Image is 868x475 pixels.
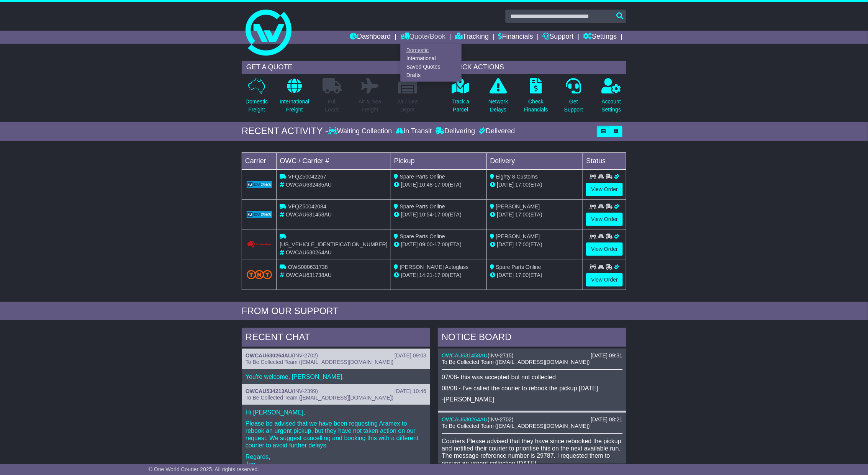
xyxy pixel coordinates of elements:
p: -[PERSON_NAME] [442,396,622,403]
p: You're welcome, [PERSON_NAME]. [246,373,426,380]
a: AccountSettings [601,78,622,118]
div: NOTICE BOARD [438,328,626,349]
div: ( ) [246,352,426,359]
span: OWCAU631738AU [286,272,332,278]
div: - (ETA) [394,241,484,249]
div: GET A QUOTE [242,61,423,74]
a: InternationalFreight [279,78,310,118]
span: INV-2702 [294,352,316,359]
a: GetSupport [564,78,583,118]
span: OWS000631738 [288,264,328,270]
div: (ETA) [490,211,580,219]
span: 17:00 [434,182,448,188]
a: Quote/Book [400,31,445,44]
div: (ETA) [490,181,580,189]
div: (ETA) [490,241,580,249]
div: In Transit [394,127,434,136]
a: Saved Quotes [401,63,461,71]
p: Couriers Please advised that they have since rebooked the pickup and notified their courier to pr... [442,437,622,467]
a: OWCAU631458AU [442,352,488,359]
span: 17:00 [434,211,448,218]
div: - (ETA) [394,211,484,219]
div: ( ) [442,352,622,359]
td: Carrier [242,152,277,169]
a: OWCAU630264AU [442,416,488,423]
p: Hi [PERSON_NAME], [246,409,426,416]
a: View Order [586,242,623,256]
p: International Freight [280,98,309,114]
span: [DATE] [401,182,418,188]
span: Spare Parts Online [400,233,445,239]
span: Eighty 8 Customs [496,174,538,180]
td: OWC / Carrier # [277,152,391,169]
p: Please be advised that we have been requesting Aramex to rebook an urgent pickup, but they have n... [246,420,426,449]
a: View Order [586,183,623,196]
span: To Be Collected Team ([EMAIL_ADDRESS][DOMAIN_NAME]) [246,359,393,365]
span: 17:00 [515,182,529,188]
a: Financials [498,31,533,44]
td: Status [583,152,626,169]
div: (ETA) [490,271,580,279]
div: [DATE] 10:46 [395,388,426,395]
div: QUICK ACTIONS [445,61,626,74]
p: Track a Parcel [452,98,469,114]
div: - (ETA) [394,181,484,189]
span: INV-2702 [490,416,512,423]
a: NetworkDelays [488,78,508,118]
img: TNT_Domestic.png [247,270,272,279]
a: International [401,54,461,63]
div: RECENT ACTIVITY - [242,126,328,137]
span: © One World Courier 2025. All rights reserved. [149,466,259,472]
span: VFQZ50042084 [288,203,326,210]
span: [PERSON_NAME] [496,233,540,239]
span: [PERSON_NAME] Autoglass [400,264,469,270]
a: OWCAU630264AU [246,352,292,359]
span: [DATE] [401,211,418,218]
span: OWCAU630264AU [286,249,332,256]
span: [US_VEHICLE_IDENTIFICATION_NUMBER] [280,241,387,247]
span: 17:00 [515,211,529,218]
a: Tracking [455,31,489,44]
span: 10:48 [419,182,433,188]
span: 17:00 [515,241,529,247]
a: DomesticFreight [245,78,268,118]
span: Spare Parts Online [400,174,445,180]
span: 17:00 [515,272,529,278]
a: Settings [583,31,617,44]
span: [DATE] [497,182,514,188]
span: 17:00 [434,272,448,278]
div: Delivered [477,127,515,136]
a: OWCAU534213AU [246,388,292,394]
div: RECENT CHAT [242,328,430,349]
a: View Order [586,213,623,226]
span: [DATE] [497,241,514,247]
p: Network Delays [488,98,508,114]
td: Delivery [487,152,583,169]
p: Account Settings [602,98,621,114]
img: GetCarrierServiceLogo [247,181,272,188]
div: FROM OUR SUPPORT [242,306,626,317]
span: INV-2399 [294,388,316,394]
div: [DATE] 09:03 [395,352,426,359]
span: [PERSON_NAME] [496,203,540,210]
span: [DATE] [497,211,514,218]
span: 10:54 [419,211,433,218]
span: To Be Collected Team ([EMAIL_ADDRESS][DOMAIN_NAME]) [442,423,590,429]
span: 17:00 [434,241,448,247]
a: Dashboard [350,31,391,44]
p: 07/08- this was accepted but not collected [442,373,622,381]
div: Quote/Book [400,44,462,82]
div: Delivering [434,127,477,136]
span: Spare Parts Online [400,203,445,210]
div: [DATE] 09:31 [591,352,622,359]
span: OWCAU632435AU [286,182,332,188]
img: Couriers_Please.png [247,241,272,249]
div: ( ) [246,388,426,395]
span: Spare Parts Online [496,264,541,270]
img: GetCarrierServiceLogo [247,211,272,218]
a: Drafts [401,71,461,79]
span: To Be Collected Team ([EMAIL_ADDRESS][DOMAIN_NAME]) [442,359,590,365]
p: Check Financials [524,98,548,114]
p: Air & Sea Freight [359,98,381,114]
td: Pickup [391,152,487,169]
